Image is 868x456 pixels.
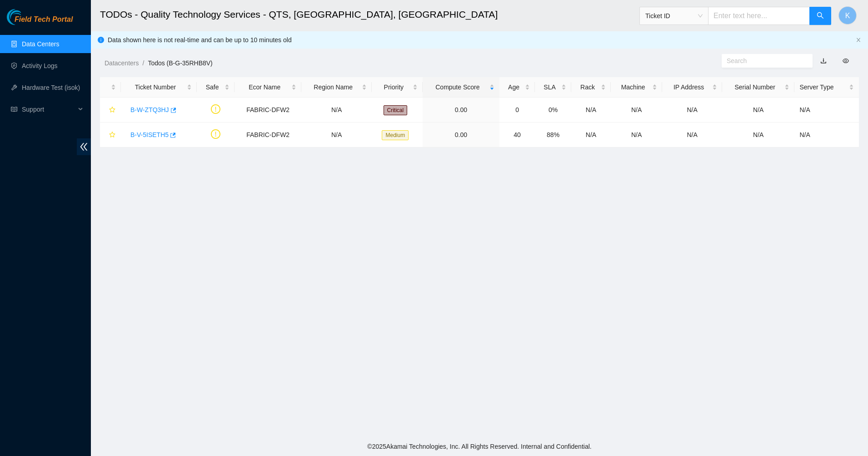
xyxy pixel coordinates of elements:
[130,131,169,138] a: B-V-5ISETH5
[708,7,810,25] input: Enter text here...
[845,10,850,21] span: K
[7,16,73,28] a: Akamai TechnologiesField Tech Portal
[211,104,220,114] span: exclamation-circle
[571,98,611,123] td: N/A
[22,40,59,48] a: Data Centers
[645,9,703,23] span: Ticket ID
[77,138,91,155] span: double-left
[794,98,859,123] td: N/A
[794,123,859,147] td: N/A
[22,84,80,91] a: Hardware Test (isok)
[11,106,17,113] span: read
[535,123,571,147] td: 88%
[105,127,116,142] button: star
[813,54,833,68] button: download
[843,58,849,64] span: eye
[234,123,301,147] td: FABRIC-DFW2
[301,123,372,147] td: N/A
[384,105,408,115] span: Critical
[499,123,535,147] td: 40
[142,59,144,67] span: /
[662,98,722,123] td: N/A
[838,6,857,25] button: K
[611,123,662,147] td: N/A
[727,56,800,66] input: Search
[571,123,611,147] td: N/A
[856,37,861,43] button: close
[22,62,58,69] a: Activity Logs
[15,15,73,24] span: Field Tech Portal
[535,98,571,123] td: 0%
[499,98,535,123] td: 0
[722,123,794,147] td: N/A
[91,437,868,456] footer: © 2025 Akamai Technologies, Inc. All Rights Reserved. Internal and Confidential.
[423,98,499,123] td: 0.00
[856,37,861,43] span: close
[109,132,115,139] span: star
[105,59,139,67] a: Datacenters
[130,106,169,113] a: B-W-ZTQ3HJ
[809,7,831,25] button: search
[382,130,409,140] span: Medium
[301,98,372,123] td: N/A
[109,107,115,114] span: star
[7,9,46,25] img: Akamai Technologies
[817,12,824,20] span: search
[148,59,212,67] a: Todos (B-G-35RHB8V)
[611,98,662,123] td: N/A
[234,98,301,123] td: FABRIC-DFW2
[105,103,116,117] button: star
[423,123,499,147] td: 0.00
[662,123,722,147] td: N/A
[22,100,75,118] span: Support
[211,129,220,139] span: exclamation-circle
[722,98,794,123] td: N/A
